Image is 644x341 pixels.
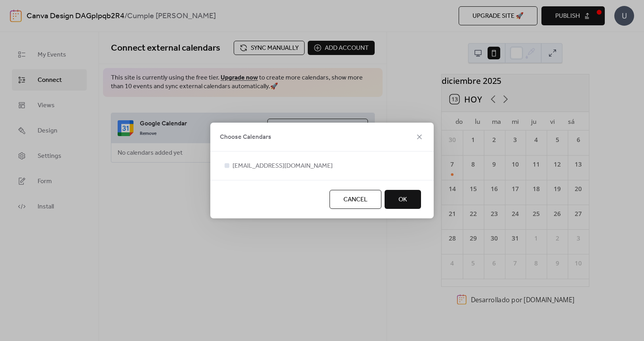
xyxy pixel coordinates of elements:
[330,190,381,209] button: Cancel
[343,195,368,205] span: Cancel
[385,190,421,209] button: OK
[232,161,333,171] span: [EMAIL_ADDRESS][DOMAIN_NAME]
[220,133,271,142] span: Choose Calendars
[398,195,407,205] span: OK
